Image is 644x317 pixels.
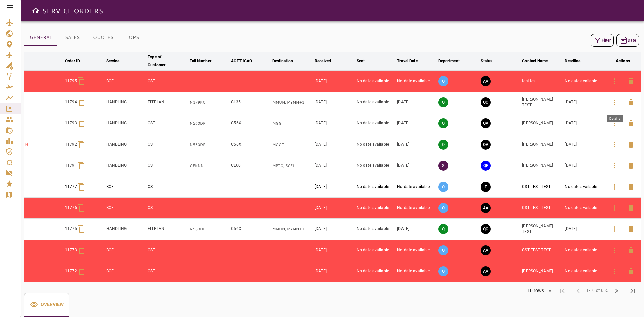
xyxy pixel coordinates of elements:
[148,53,187,69] span: Type of Customer
[522,57,556,65] span: Contact Name
[105,92,146,113] td: HANDLING
[146,113,188,134] td: CST
[313,92,355,113] td: [DATE]
[105,219,146,240] td: HANDLING
[315,57,331,65] div: Received
[607,200,623,216] button: Details
[563,176,605,198] td: No date available
[272,57,293,65] div: Destination
[146,240,188,261] td: CST
[616,34,639,47] button: Date
[355,240,396,261] td: No date available
[481,245,491,255] button: AWAITING ASSIGNMENT
[521,219,563,240] td: [PERSON_NAME] TEST
[230,113,271,134] td: C56X
[190,142,228,148] p: N560DP
[146,176,188,198] td: CST
[65,78,77,84] p: 11795
[623,115,639,131] button: Delete
[521,71,563,92] td: test test
[355,155,396,176] td: No date available
[355,261,396,282] td: No date available
[554,283,570,299] span: First Page
[521,134,563,155] td: [PERSON_NAME]
[563,71,605,92] td: No date available
[24,30,57,46] button: GENERAL
[313,176,355,198] td: [DATE]
[24,293,69,317] div: basic tabs example
[272,121,312,126] p: MGGT
[24,30,149,46] div: basic tabs example
[623,73,639,89] button: Delete
[65,99,77,105] p: 11794
[521,155,563,176] td: [PERSON_NAME]
[146,92,188,113] td: FLTPLAN
[607,263,623,279] button: Details
[612,287,621,295] span: chevron_right
[521,240,563,261] td: CST TEST TEST
[355,198,396,219] td: No date available
[586,287,608,294] span: 1-10 of 655
[105,134,146,155] td: HANDLING
[607,73,623,89] button: Details
[24,293,69,317] button: Overview
[570,283,586,299] span: Previous Page
[357,57,365,65] div: Sent
[105,198,146,219] td: BOE
[272,142,312,148] p: MGGT
[481,203,491,213] button: AWAITING ASSIGNMENT
[313,134,355,155] td: [DATE]
[65,57,89,65] span: Order ID
[65,120,77,126] p: 11793
[146,71,188,92] td: CST
[438,76,448,86] p: O
[481,161,491,171] button: QUOTE REQUESTED
[397,57,417,65] div: Travel Date
[522,57,548,65] div: Contact Name
[105,113,146,134] td: HANDLING
[313,261,355,282] td: [DATE]
[355,92,396,113] td: No date available
[625,283,641,299] span: Last Page
[146,155,188,176] td: CST
[438,245,448,255] p: O
[563,92,605,113] td: [DATE]
[565,57,580,65] div: Deadline
[272,163,312,169] p: MPTO, SCEL
[438,182,448,192] p: O
[521,92,563,113] td: [PERSON_NAME] TEST
[481,76,491,86] button: AWAITING ASSIGNMENT
[521,261,563,282] td: [PERSON_NAME]
[438,57,468,65] span: Department
[396,261,437,282] td: No date available
[438,140,448,150] p: Q
[65,142,77,147] p: 11792
[230,92,271,113] td: CL35
[396,219,437,240] td: [DATE]
[563,219,605,240] td: [DATE]
[148,53,178,69] div: Type of Customer
[313,155,355,176] td: [DATE]
[57,30,88,46] button: SALES
[563,198,605,219] td: No date available
[146,198,188,219] td: CST
[481,266,491,276] button: AWAITING ASSIGNMENT
[355,219,396,240] td: No date available
[315,57,340,65] span: Received
[396,155,437,176] td: [DATE]
[357,57,374,65] span: Sent
[481,224,491,234] button: QUOTE CREATED
[565,57,589,65] span: Deadline
[396,240,437,261] td: No date available
[623,263,639,279] button: Delete
[521,176,563,198] td: CST TEST TEST
[521,113,563,134] td: [PERSON_NAME]
[65,205,77,211] p: 11776
[563,134,605,155] td: [DATE]
[190,226,228,232] p: N560DP
[106,57,128,65] span: Service
[105,240,146,261] td: BOE
[65,163,77,168] p: 11791
[623,179,639,195] button: Delete
[521,198,563,219] td: CST TEST TEST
